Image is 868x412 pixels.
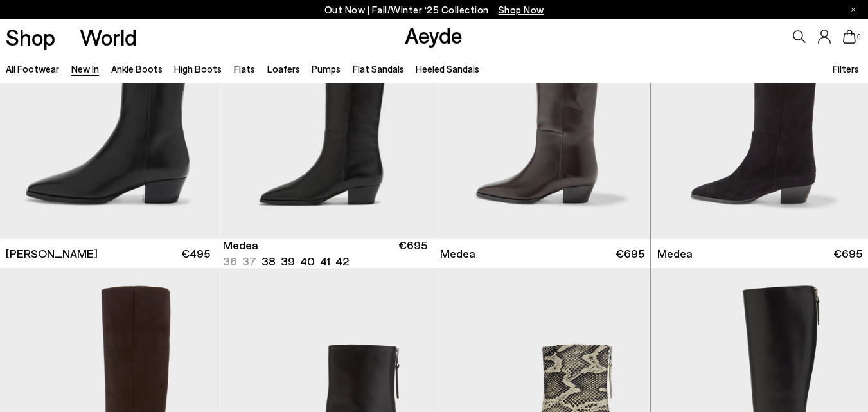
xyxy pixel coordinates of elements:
[223,253,345,269] ul: variant
[261,253,276,269] li: 38
[324,2,544,18] p: Out Now | Fall/Winter ‘25 Collection
[312,63,341,75] a: Pumps
[80,26,137,48] a: World
[174,63,222,75] a: High Boots
[181,246,210,262] span: €495
[267,63,300,75] a: Loafers
[71,63,99,75] a: New In
[843,30,856,44] a: 0
[398,237,427,269] span: €695
[335,253,349,269] li: 42
[405,21,463,48] a: Aeyde
[6,26,55,48] a: Shop
[353,63,404,75] a: Flat Sandals
[6,246,98,262] span: [PERSON_NAME]
[217,239,434,268] a: Medea 36 37 38 39 40 41 42 €695
[111,63,163,75] a: Ankle Boots
[300,253,315,269] li: 40
[234,63,255,75] a: Flats
[616,246,644,262] span: €695
[434,239,651,268] a: Medea €695
[320,253,330,269] li: 41
[223,237,258,253] span: Medea
[833,246,862,262] span: €695
[651,239,868,268] a: Medea €695
[281,253,295,269] li: 39
[440,246,475,262] span: Medea
[856,33,862,40] span: 0
[6,63,59,75] a: All Footwear
[416,63,479,75] a: Heeled Sandals
[499,4,544,15] span: Navigate to /collections/new-in
[833,63,859,75] span: Filters
[657,246,693,262] span: Medea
